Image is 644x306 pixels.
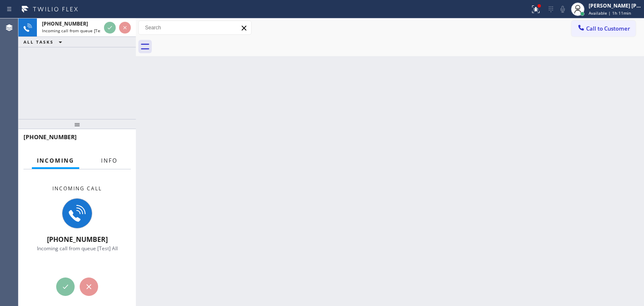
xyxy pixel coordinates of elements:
button: ALL TASKS [18,37,70,47]
button: Mute [557,3,569,15]
span: Incoming call [52,185,102,192]
button: Reject [80,277,98,296]
span: ALL TASKS [23,39,54,45]
span: Info [101,157,117,164]
button: Incoming [32,153,79,169]
span: Incoming [37,157,74,164]
span: Incoming call from queue [Test] All [37,245,118,252]
button: Call to Customer [571,21,636,36]
button: Accept [104,22,116,34]
div: [PERSON_NAME] [PERSON_NAME] [589,2,641,9]
input: Search [139,21,251,34]
span: Incoming call from queue [Test] All [42,28,112,34]
button: Info [96,153,122,169]
span: Call to Customer [586,25,630,32]
span: [PHONE_NUMBER] [42,20,88,27]
button: Accept [56,277,75,296]
span: [PHONE_NUMBER] [23,133,77,141]
span: [PHONE_NUMBER] [47,235,108,244]
span: Available | 1h 11min [589,10,631,16]
button: Reject [119,22,131,34]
